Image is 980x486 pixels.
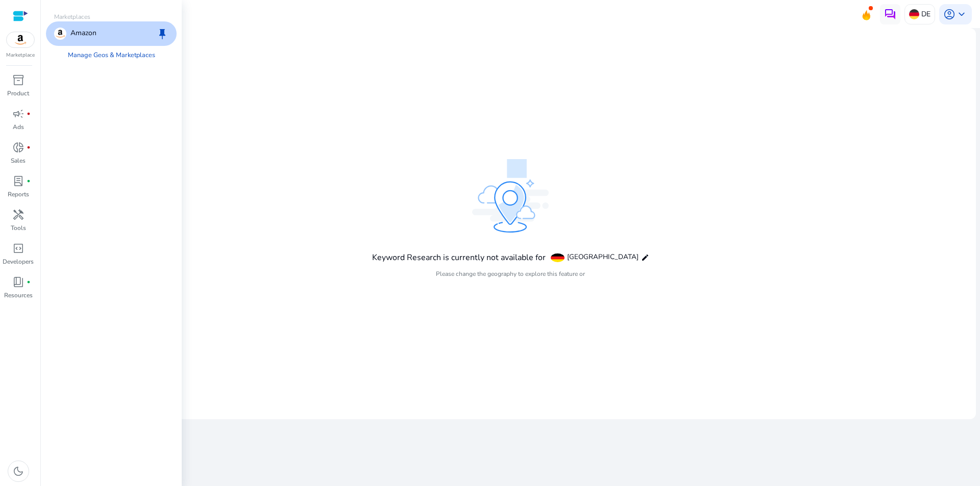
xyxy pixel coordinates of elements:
img: amazon.svg [54,28,66,40]
span: fiber_manual_record [27,145,31,149]
p: Sales [11,156,26,165]
img: de.svg [909,9,919,19]
span: keyboard_arrow_down [955,8,968,20]
p: Amazon [70,28,96,40]
p: DE [921,5,930,23]
p: Developers [3,257,34,266]
h4: Please change the geography to explore this feature or [372,270,649,278]
span: [GEOGRAPHIC_DATA] [567,252,639,262]
h4: Keyword Research is currently not available for [372,253,546,263]
span: handyman [12,209,24,221]
span: dark_mode [12,465,24,477]
span: inventory_2 [12,74,24,86]
span: donut_small [12,141,24,154]
p: Ads [13,122,24,132]
span: fiber_manual_record [27,179,31,183]
p: Product [7,89,29,98]
span: campaign [12,108,24,120]
p: Resources [4,291,33,300]
span: fiber_manual_record [27,280,31,284]
mat-icon: edit [641,253,649,262]
a: Manage Geos & Marketplaces [60,46,163,64]
p: Reports [8,190,29,199]
img: Feature-Not-Available [472,159,549,233]
span: account_circle [943,8,955,20]
span: keep [156,28,168,40]
span: code_blocks [12,242,24,254]
p: Marketplaces [46,12,177,21]
p: Tools [11,223,26,233]
span: fiber_manual_record [27,112,31,116]
img: amazon.svg [7,32,34,47]
p: Marketplace [6,52,35,59]
span: book_4 [12,276,24,288]
span: lab_profile [12,175,24,187]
